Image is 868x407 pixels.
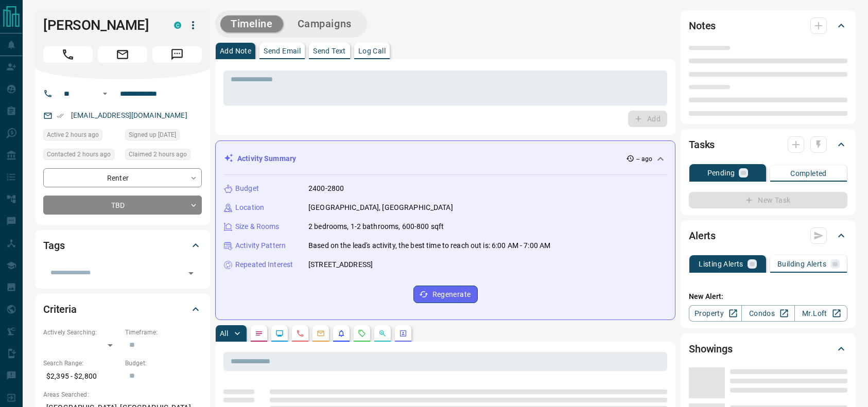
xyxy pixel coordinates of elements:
p: [GEOGRAPHIC_DATA], [GEOGRAPHIC_DATA] [308,202,453,213]
div: Tags [43,233,202,258]
span: Call [43,46,93,63]
h2: Tasks [689,136,715,153]
div: Activity Summary-- ago [224,149,667,168]
a: [EMAIL_ADDRESS][DOMAIN_NAME] [71,111,187,119]
div: Tasks [689,132,847,157]
button: Regenerate [413,286,478,303]
span: Claimed 2 hours ago [129,149,187,160]
p: Based on the lead's activity, the best time to reach out is: 6:00 AM - 7:00 AM [308,240,550,251]
svg: Listing Alerts [337,329,345,338]
span: Contacted 2 hours ago [47,149,111,160]
span: Email [98,46,147,63]
p: Timeframe: [125,328,202,337]
p: Budget: [125,359,202,368]
svg: Emails [317,329,325,338]
h1: [PERSON_NAME] [43,17,159,33]
h2: Tags [43,237,64,254]
p: $2,395 - $2,800 [43,368,120,385]
a: Condos [741,305,794,322]
p: Repeated Interest [235,259,293,270]
svg: Calls [296,329,304,338]
svg: Agent Actions [399,329,407,338]
div: Fri Aug 15 2025 [125,149,202,163]
div: Showings [689,337,847,361]
svg: Email Verified [57,112,64,119]
span: Active 2 hours ago [47,130,99,140]
svg: Requests [358,329,366,338]
div: condos.ca [174,22,181,29]
p: All [220,330,228,337]
p: Building Alerts [777,260,826,268]
p: Log Call [358,47,386,55]
button: Open [99,87,111,100]
p: Add Note [220,47,251,55]
p: Search Range: [43,359,120,368]
svg: Lead Browsing Activity [275,329,284,338]
p: New Alert: [689,291,847,302]
p: [STREET_ADDRESS] [308,259,373,270]
p: Listing Alerts [699,260,743,268]
div: Tue Jul 08 2025 [125,129,202,144]
p: Completed [790,170,827,177]
div: Notes [689,13,847,38]
button: Campaigns [287,15,362,32]
p: Pending [707,169,735,176]
h2: Alerts [689,227,716,244]
div: TBD [43,196,202,215]
p: Send Email [264,47,301,55]
div: Renter [43,168,202,187]
p: Size & Rooms [235,221,280,232]
p: 2 bedrooms, 1-2 bathrooms, 600-800 sqft [308,221,444,232]
span: Signed up [DATE] [129,130,176,140]
p: Location [235,202,264,213]
p: -- ago [636,154,652,164]
span: Message [152,46,202,63]
h2: Showings [689,341,733,357]
p: 2400-2800 [308,183,344,194]
button: Open [184,266,198,280]
p: Activity Pattern [235,240,286,251]
button: Timeline [220,15,283,32]
div: Fri Aug 15 2025 [43,129,120,144]
h2: Notes [689,17,716,34]
svg: Notes [255,329,263,338]
a: Property [689,305,742,322]
p: Budget [235,183,259,194]
h2: Criteria [43,301,77,317]
div: Criteria [43,297,202,322]
p: Activity Summary [237,153,296,164]
p: Send Text [313,47,346,55]
div: Alerts [689,223,847,248]
svg: Opportunities [378,329,387,338]
p: Areas Searched: [43,390,202,399]
a: Mr.Loft [794,305,847,322]
p: Actively Searching: [43,328,120,337]
div: Fri Aug 15 2025 [43,149,120,163]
